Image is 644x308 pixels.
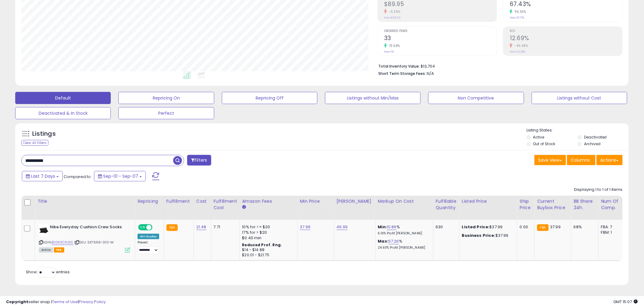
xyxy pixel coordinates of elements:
[614,299,638,305] span: 2025-09-15 15:07 GMT
[242,242,282,247] b: Reduced Prof. Rng.
[138,198,161,205] div: Repricing
[510,16,524,19] small: Prev: 31.17%
[378,246,429,250] p: 24.60% Profit [PERSON_NAME]
[39,247,53,253] span: All listings currently available for purchase on Amazon
[50,224,124,232] b: Nike Everyday Cushion Crew Socks
[537,198,569,211] div: Current Buybox Price
[462,224,513,230] div: $37.99
[242,235,293,241] div: $0.40 min
[574,187,623,193] div: Displaying 1 to 1 of 1 items
[527,128,629,133] p: Listing States:
[427,71,434,76] span: N/A
[103,173,138,179] span: Sep-01 - Sep-07
[388,238,399,244] a: 57.26
[510,50,525,54] small: Prev: 23.28%
[15,107,111,119] button: Deactivated & In Stock
[6,299,106,305] div: seller snap | |
[337,198,373,205] div: [PERSON_NAME]
[196,198,208,205] div: Cost
[462,224,490,230] b: Listed Price:
[32,130,56,138] h5: Listings
[567,155,596,165] button: Columns
[242,253,293,258] div: $20.01 - $21.75
[242,224,293,230] div: 10% for <= $20
[222,92,317,104] button: Repricing Off
[520,198,532,211] div: Ship Price
[22,171,63,181] button: Last 7 Days
[64,174,92,180] span: Compared to:
[378,224,387,230] b: Min:
[387,224,397,230] a: 10.89
[378,231,429,236] p: 6.16% Profit [PERSON_NAME]
[510,30,622,33] span: ROI
[584,135,607,140] label: Deactivated
[118,92,214,104] button: Repricing On
[533,141,555,146] label: Out of Stock
[436,198,457,211] div: Fulfillable Quantity
[384,35,497,43] h2: 33
[534,155,566,165] button: Save View
[37,198,132,205] div: Title
[242,205,246,210] small: Amazon Fees.
[152,225,161,230] span: OFF
[378,239,429,250] div: %
[550,224,561,230] span: 37.99
[325,92,421,104] button: Listings without Min/Max
[378,238,389,244] b: Max:
[462,233,513,238] div: $37.99
[462,198,515,205] div: Listed Price
[384,16,401,19] small: Prev: $95.03
[214,224,235,230] div: 7.71
[533,135,544,140] label: Active
[39,224,130,252] div: ASIN:
[597,155,623,165] button: Actions
[428,92,524,104] button: Non Competitive
[387,9,401,14] small: -5.35%
[584,141,600,146] label: Archived
[6,299,28,305] strong: Copyright
[532,92,627,104] button: Listings without Cost
[378,64,420,69] b: Total Inventory Value:
[51,240,73,245] a: B00K5CN2EE
[510,35,622,43] h2: 12.69%
[387,44,400,48] small: 73.68%
[601,230,621,235] div: FBM: 1
[384,1,497,9] h2: $89.95
[94,171,146,181] button: Sep-01 - Sep-07
[513,9,526,14] small: 116.33%
[574,224,594,230] div: 68%
[166,224,178,231] small: FBA
[242,230,293,235] div: 17% for > $20
[300,224,311,230] a: 37.99
[601,198,623,211] div: Num of Comp.
[26,269,70,275] span: Show: entries
[378,71,426,76] b: Short Term Storage Fees:
[601,224,621,230] div: FBA: 7
[574,198,596,211] div: BB Share 24h.
[138,240,159,254] div: Preset:
[537,224,548,231] small: FBA
[378,224,429,236] div: %
[520,224,530,230] div: 0.00
[384,30,497,33] span: Ordered Items
[166,198,191,205] div: Fulfillment
[242,247,293,253] div: $14 - $14.88
[139,225,146,230] span: ON
[196,224,206,230] a: 21.48
[138,234,159,239] div: Win BuyBox
[74,240,114,245] span: | SKU: SX7666-010-M
[571,157,590,163] span: Columns
[436,224,455,230] div: 630
[118,107,214,119] button: Perfect
[31,173,55,179] span: Last 7 Days
[513,44,528,48] small: -45.49%
[378,62,618,69] li: $13,704
[187,155,211,166] button: Filters
[79,299,106,305] a: Privacy Policy
[378,198,431,205] div: Markup on Cost
[384,50,394,54] small: Prev: 19
[39,224,48,236] img: 31WCGQSfPBL._SL40_.jpg
[52,299,78,305] a: Terms of Use
[242,198,295,205] div: Amazon Fees
[462,233,495,238] b: Business Price:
